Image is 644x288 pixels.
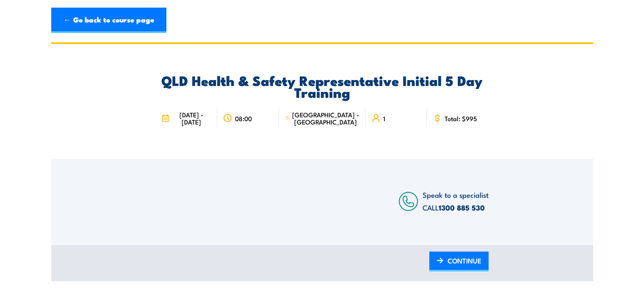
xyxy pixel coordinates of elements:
a: 1300 885 530 [439,202,485,213]
span: Speak to a specialist CALL [423,189,489,213]
span: [DATE] - [DATE] [172,111,211,125]
span: CONTINUE [448,249,481,272]
a: ← Go back to course page [51,8,166,33]
h2: QLD Health & Safety Representative Initial 5 Day Training [155,74,489,98]
span: Total: $995 [445,115,477,122]
span: 08:00 [235,115,252,122]
a: CONTINUE [429,252,489,271]
span: [GEOGRAPHIC_DATA] - [GEOGRAPHIC_DATA] [292,111,359,125]
span: 1 [383,115,385,122]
